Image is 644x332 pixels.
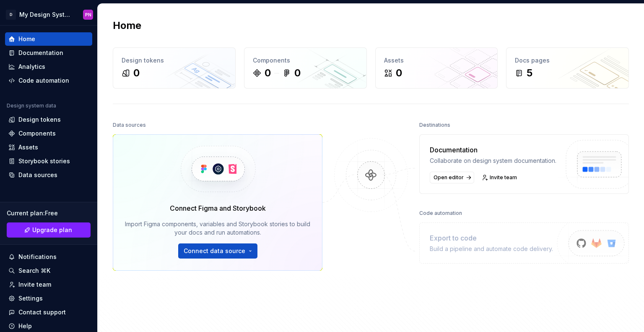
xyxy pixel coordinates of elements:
span: Connect data source [184,247,245,255]
a: Home [5,32,92,46]
div: Invite team [18,280,51,289]
div: 0 [265,66,271,80]
button: Connect data source [178,243,257,259]
div: Home [18,35,35,43]
div: Design tokens [18,115,61,124]
div: Documentation [18,49,63,57]
div: 5 [527,66,532,80]
div: Data sources [113,119,146,131]
div: Storybook stories [18,157,70,165]
div: Current plan : Free [7,209,91,217]
div: D [6,10,16,20]
div: 0 [396,66,402,80]
a: Upgrade plan [7,222,91,238]
a: Docs pages5 [506,47,629,89]
div: Analytics [18,63,45,71]
div: My Design System [19,10,73,19]
div: Collaborate on design system documentation. [430,157,556,165]
div: Build a pipeline and automate code delivery. [430,245,553,253]
div: Data sources [18,171,57,179]
a: Open editor [430,172,474,183]
div: Destinations [419,119,450,131]
div: Code automation [18,76,69,85]
button: Notifications [5,250,92,264]
h2: Home [113,19,141,32]
a: Assets0 [375,47,498,89]
div: Design system data [7,102,56,109]
div: Help [18,322,32,330]
a: Components [5,127,92,140]
div: Documentation [430,145,556,155]
button: Search ⌘K [5,264,92,277]
div: Settings [18,294,43,303]
a: Data sources [5,168,92,182]
a: Code automation [5,74,92,87]
button: DMy Design SystemPN [2,5,96,24]
a: Settings [5,292,92,305]
div: Docs pages [515,56,620,65]
div: Assets [384,56,489,65]
a: Invite team [5,278,92,291]
div: Code automation [419,207,462,219]
div: Assets [18,143,38,152]
div: Export to code [430,233,553,243]
div: Import Figma components, variables and Storybook stories to build your docs and run automations. [125,220,310,237]
div: Contact support [18,308,66,316]
div: Connect Figma and Storybook [170,203,266,213]
span: Upgrade plan [32,226,72,234]
div: Components [18,129,56,138]
a: Storybook stories [5,154,92,168]
a: Documentation [5,46,92,60]
div: Components [253,56,358,65]
a: Design tokens0 [113,47,236,89]
a: Assets [5,141,92,154]
span: Open editor [434,174,464,181]
a: Design tokens [5,113,92,126]
div: Search ⌘K [18,267,50,275]
a: Components00 [244,47,367,89]
a: Invite team [479,172,521,183]
span: Invite team [490,174,517,181]
div: Design tokens [122,56,227,65]
div: PN [85,11,91,18]
div: Notifications [18,253,57,261]
a: Analytics [5,60,92,73]
div: 0 [133,66,140,80]
div: 0 [294,66,301,80]
button: Contact support [5,306,92,319]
